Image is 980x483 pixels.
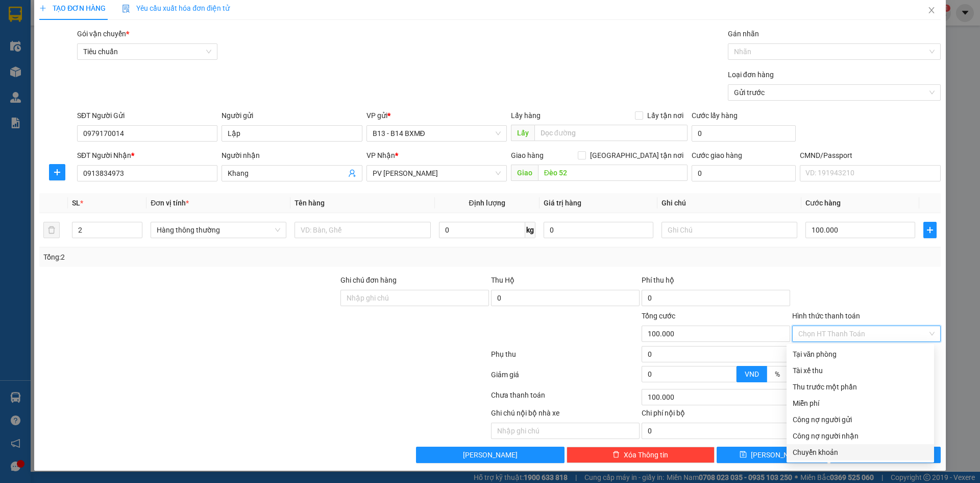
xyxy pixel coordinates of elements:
[10,23,23,49] img: logo
[805,199,841,207] span: Cước hàng
[416,447,565,463] button: [PERSON_NAME]
[77,30,129,38] span: Gói vận chuyển
[43,251,378,263] div: Tổng: 2
[491,423,640,439] input: Nhập ghi chú
[793,414,928,425] div: Công nợ người gửi
[642,407,790,423] div: Chi phí nội bộ
[122,4,230,12] span: Yêu cầu xuất hóa đơn điện tử
[366,151,395,159] span: VP Nhận
[923,222,937,238] button: plus
[642,312,675,320] span: Tổng cước
[728,30,759,38] label: Gán nhãn
[491,407,640,423] div: Ghi chú nội bộ nhà xe
[538,165,688,181] input: Dọc đường
[72,199,80,207] span: SL
[717,447,827,463] button: save[PERSON_NAME]
[745,370,759,378] span: VND
[787,411,934,428] div: Cước gửi hàng sẽ được ghi vào công nợ của người gửi
[340,290,489,306] input: Ghi chú đơn hàng
[511,165,538,181] span: Giao
[222,150,362,161] div: Người nhận
[740,451,747,459] span: save
[692,165,796,181] input: Cước giao hàng
[793,447,928,458] div: Chuyển khoản
[43,222,60,238] button: delete
[924,226,936,234] span: plus
[373,166,501,181] span: PV Đức Xuyên
[800,150,940,161] div: CMND/Passport
[295,222,430,238] input: VD: Bàn, Ghế
[525,222,535,238] span: kg
[10,71,21,86] span: Nơi gửi:
[793,381,928,393] div: Thu trước một phần
[77,110,217,121] div: SĐT Người Gửi
[657,193,801,213] th: Ghi chú
[567,447,715,463] button: deleteXóa Thông tin
[692,125,796,142] input: Cước lấy hàng
[642,274,790,290] div: Phí thu hộ
[122,5,130,13] img: icon
[661,222,797,238] input: Ghi Chú
[793,365,928,376] div: Tài xế thu
[97,46,144,54] span: 16:20:00 [DATE]
[490,389,641,407] div: Chưa thanh toán
[50,168,65,176] span: plus
[151,199,189,207] span: Đơn vị tính
[793,349,928,360] div: Tại văn phòng
[35,61,118,69] strong: BIÊN NHẬN GỬI HÀNG HOÁ
[490,369,641,387] div: Giảm giá
[624,449,668,461] span: Xóa Thông tin
[534,125,688,141] input: Dọc đường
[27,16,83,55] strong: CÔNG TY TNHH [GEOGRAPHIC_DATA] 214 QL13 - P.26 - Q.BÌNH THẠNH - TP HCM 1900888606
[490,349,641,366] div: Phụ thu
[612,451,620,459] span: delete
[728,71,774,79] label: Loại đơn hàng
[643,110,688,121] span: Lấy tận nơi
[692,151,742,159] label: Cước giao hàng
[511,151,544,159] span: Giao hàng
[692,111,738,120] label: Cước lấy hàng
[83,44,211,59] span: Tiêu chuẩn
[469,199,505,207] span: Định lượng
[544,222,653,238] input: 0
[793,398,928,409] div: Miễn phí
[927,6,936,14] span: close
[78,71,94,86] span: Nơi nhận:
[295,199,325,207] span: Tên hàng
[49,164,65,180] button: plus
[511,111,541,120] span: Lấy hàng
[792,312,860,320] label: Hình thức thanh toán
[373,126,501,141] span: B13 - B14 BXMĐ
[463,449,518,461] span: [PERSON_NAME]
[157,222,280,238] span: Hàng thông thường
[39,5,46,12] span: plus
[366,110,507,121] div: VP gửi
[793,430,928,442] div: Công nợ người nhận
[103,72,128,77] span: PV Đắk Mil
[340,276,397,284] label: Ghi chú đơn hàng
[348,169,356,177] span: user-add
[39,4,106,12] span: TẠO ĐƠN HÀNG
[787,428,934,444] div: Cước gửi hàng sẽ được ghi vào công nợ của người nhận
[544,199,581,207] span: Giá trị hàng
[751,449,805,461] span: [PERSON_NAME]
[734,85,935,100] span: Gửi trước
[77,150,217,161] div: SĐT Người Nhận
[91,38,144,46] span: B131410250746
[511,125,534,141] span: Lấy
[491,276,514,284] span: Thu Hộ
[775,370,780,378] span: %
[222,110,362,121] div: Người gửi
[586,150,688,161] span: [GEOGRAPHIC_DATA] tận nơi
